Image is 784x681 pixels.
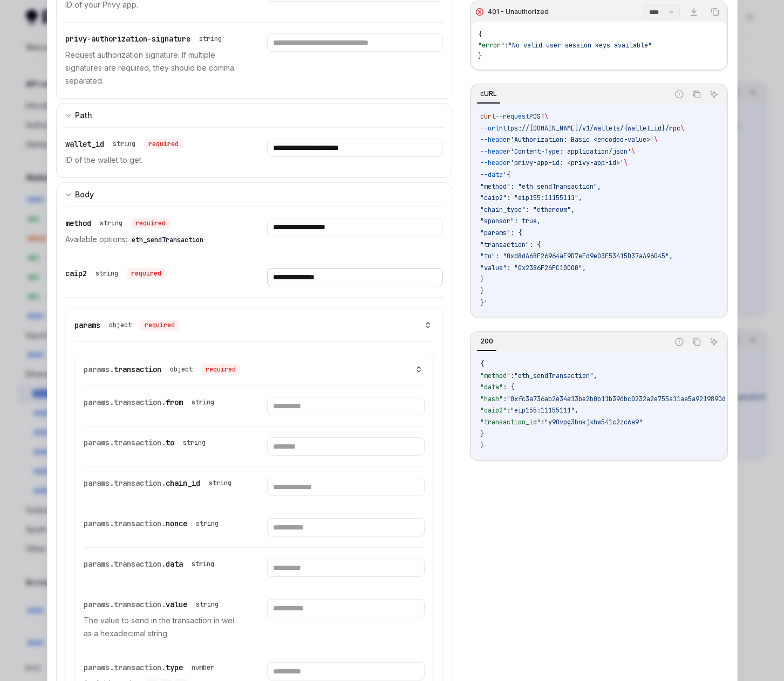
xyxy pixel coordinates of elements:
[480,159,510,167] span: --header
[480,418,541,427] span: "transaction_id"
[131,218,170,229] div: required
[480,406,507,415] span: "caip2"
[480,135,510,144] span: --header
[480,205,575,214] span: "chain_type": "ethereum",
[84,364,240,375] div: params.transaction
[56,103,453,127] button: expand input section
[196,600,219,609] div: string
[65,233,241,246] p: Available options:
[84,519,166,528] span: params.transaction.
[201,364,240,375] div: required
[480,112,495,121] span: curl
[84,397,166,407] span: params.transaction.
[166,663,183,672] span: type
[594,372,597,380] span: ,
[480,124,499,133] span: --url
[209,479,231,487] div: string
[166,559,183,569] span: data
[672,87,686,101] button: Report incorrect code
[140,320,179,331] div: required
[505,41,508,50] span: :
[510,135,654,144] span: 'Authorization: Basic <encoded-value>'
[480,275,484,284] span: }
[144,139,183,149] div: required
[56,182,453,207] button: expand input section
[499,124,680,133] span: https://[DOMAIN_NAME]/v1/wallets/{wallet_id}/rpc
[480,360,484,368] span: {
[84,518,223,529] div: params.transaction.nonce
[544,418,643,427] span: "y90vpg3bnkjxhw541c2zc6a9"
[478,41,505,50] span: "error"
[480,170,503,179] span: --data
[495,112,529,121] span: --request
[510,372,514,380] span: :
[480,430,484,438] span: }
[508,41,652,50] span: "No valid user session keys available"
[480,299,488,307] span: }'
[65,218,91,228] span: method
[480,229,522,237] span: "params": {
[510,406,575,415] span: "eip155:11155111"
[196,519,219,528] div: string
[65,33,226,44] div: privy-authorization-signature
[84,478,166,488] span: params.transaction.
[199,35,222,43] div: string
[708,5,722,19] button: Copy the contents from the code block
[170,365,193,374] div: object
[480,395,503,403] span: "hash"
[84,438,166,448] span: params.transaction.
[503,395,507,403] span: :
[529,112,544,121] span: POST
[480,147,510,156] span: --header
[65,34,190,44] span: privy-authorization-signature
[132,236,203,244] span: eth_sendTransaction
[503,170,510,179] span: '{
[75,109,92,122] div: Path
[114,364,161,374] span: transaction
[624,159,628,167] span: \
[478,30,482,39] span: {
[113,140,135,148] div: string
[507,406,510,415] span: :
[478,52,482,60] span: }
[480,240,541,249] span: "transaction": {
[109,321,132,329] div: object
[654,135,658,144] span: \
[514,372,594,380] span: "eth_sendTransaction"
[480,287,484,295] span: }
[65,139,104,149] span: wallet_id
[480,252,673,260] span: "to": "0xd8dA6BF26964aF9D7eEd9e03E53415D37aA96045",
[166,438,174,448] span: to
[477,87,500,100] div: cURL
[166,397,183,407] span: from
[65,268,166,279] div: caip2
[65,154,241,167] p: ID of the wallet to get.
[84,600,166,609] span: params.transaction.
[480,372,510,380] span: "method"
[672,335,686,349] button: Report incorrect code
[84,614,241,640] p: The value to send in the transaction in wei as a hexadecimal string.
[65,218,170,229] div: method
[84,663,166,672] span: params.transaction.
[192,398,214,407] div: string
[166,519,187,528] span: nonce
[166,478,200,488] span: chain_id
[84,662,219,673] div: params.transaction.type
[74,320,179,331] div: params
[74,320,100,330] span: params
[166,600,187,609] span: value
[480,194,582,202] span: "caip2": "eip155:11155111",
[65,269,87,278] span: caip2
[480,383,503,391] span: "data"
[480,182,601,191] span: "method": "eth_sendTransaction",
[65,49,241,87] p: Request authorization signature. If multiple signatures are required, they should be comma separa...
[84,397,219,408] div: params.transaction.from
[127,268,166,279] div: required
[84,559,219,569] div: params.transaction.data
[65,139,183,149] div: wallet_id
[480,441,484,450] span: }
[192,560,214,568] div: string
[480,264,586,272] span: "value": "0x2386F26FC10000",
[503,383,514,391] span: : {
[510,147,631,156] span: 'Content-Type: application/json'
